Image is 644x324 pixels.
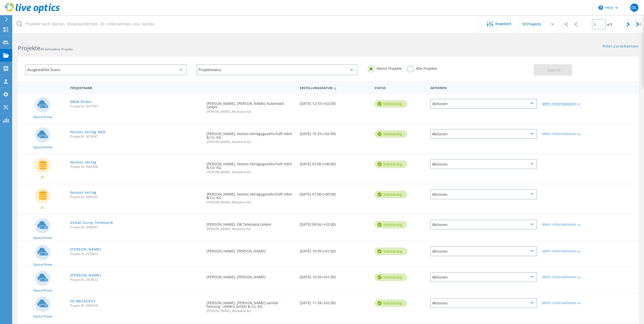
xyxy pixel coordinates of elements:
div: Aktionen [430,220,537,230]
div: [DATE] 10:39 (+01:00) [297,267,372,284]
div: vollständig [374,160,407,168]
div: [DATE] 09:56 (+02:00) [297,215,372,231]
div: [PERSON_NAME], Nomos Verlagsgesellschaft mbH & Co. KG [204,154,297,179]
a: Live Optics Dashboard [5,11,60,14]
a: Nomos Verlag [70,160,97,164]
a: [PERSON_NAME] [70,248,101,251]
a: [PERSON_NAME] [70,273,101,277]
div: Mehr Informationen [542,249,587,253]
div: Aktionen [430,298,537,308]
span: Optical Prime [33,236,52,239]
span: Projekt-ID: 2950010 [70,304,202,307]
a: Nomos Verlag BAD [70,130,105,134]
div: vollständig [374,248,407,255]
div: Mehr Informationen [542,102,587,105]
span: Optical Prime [33,263,52,266]
div: [PERSON_NAME], [PERSON_NAME] [204,241,297,258]
label: Meine Projekte [368,66,402,70]
span: Projekt-ID: 3074547 [70,135,202,138]
div: vollständig [374,100,407,108]
div: | [634,15,644,33]
div: Mehr Informationen [542,301,587,305]
div: | [560,15,571,33]
div: vollständig [374,299,407,307]
input: Projekte nach Namen, Verantwortlichem, ID, Unternehmen usw. suchen [13,15,479,33]
div: [DATE] 10:39 (+01:00) [297,241,372,258]
span: Optical Prime [33,315,52,318]
div: [DATE] 10:29 (+02:00) [297,124,372,141]
span: of 5 [607,22,612,27]
div: [PERSON_NAME], Nomos Verlagsgesellschaft mbH & Co. KG [204,184,297,209]
a: VxRail Survy Telematik [70,221,113,224]
span: Optical Prime [33,146,52,149]
button: Search [534,64,572,76]
div: vollständig [374,221,407,229]
div: Mehr Informationen [542,223,587,226]
div: [PERSON_NAME], [PERSON_NAME] Automobil GmbH [204,94,297,118]
span: Search [547,67,560,73]
div: Aktionen [428,83,540,92]
div: Aktionen [430,272,537,282]
a: SV-BACKUP01 [70,299,96,303]
div: [PERSON_NAME], [PERSON_NAME] sanitär · heizung · elektro GmbH & Co. KG [204,293,297,318]
span: [PERSON_NAME], Medialine AG [207,171,295,174]
span: Projekt-ID: 3065306 [70,165,202,168]
span: SC [41,176,44,179]
svg: \n [599,5,603,10]
div: Projektstatus [197,64,358,75]
a: BMW Rhein [70,100,91,104]
div: [DATE] 12:33 (+02:00) [297,94,372,110]
div: Erstellungsdatum [297,83,372,92]
div: [PERSON_NAME], [PERSON_NAME] [204,267,297,284]
div: Aktionen [430,246,537,256]
span: Optical Prime [33,289,52,292]
span: Projekt-ID: 3065305 [70,196,202,199]
span: OL [631,6,637,10]
div: [PERSON_NAME], DB Telematik GmbH [204,215,297,236]
div: Projektname [68,83,204,92]
div: [PERSON_NAME], Nomos Verlagsgesellschaft mbH & Co. KG [204,124,297,149]
span: Projekt-ID: 3048467 [70,226,202,229]
span: SC [41,206,44,209]
span: 46 Gefundene Projekte [40,47,73,51]
div: Aktionen [430,129,537,139]
div: vollständig [374,273,407,281]
span: [PERSON_NAME], Medialine AG [207,228,295,231]
span: Optical Prime [33,116,52,119]
span: [PERSON_NAME], Medialine AG [207,110,295,113]
span: Erweitert [495,22,511,26]
div: Aktionen [430,159,537,169]
div: Status [372,83,428,92]
span: [PERSON_NAME], Medialine AG [207,140,295,143]
a: Filter zurücksetzen [603,44,639,49]
div: vollständig [374,191,407,198]
a: Nomos Verlag [70,191,97,194]
div: Mehr Informationen [542,275,587,279]
span: Projekt-ID: 3077547 [70,105,202,108]
span: [PERSON_NAME], Medialine AG [207,310,295,313]
div: [DATE] 07:06 (+00:00) [297,154,372,171]
div: Ausgewählte Scans [25,64,186,75]
div: [DATE] 07:06 (+00:00) [297,184,372,201]
span: [PERSON_NAME], Medialine AG [207,201,295,204]
div: Aktionen [430,189,537,199]
div: Mehr Informationen [542,132,587,136]
span: Projekt-ID: 2970612 [70,278,202,281]
span: Projekt-ID: 2970614 [70,252,202,255]
label: Alle Projekte [407,66,437,70]
b: Projekte [18,44,40,52]
div: [DATE] 11:34 (+02:00) [297,293,372,310]
div: vollständig [374,130,407,138]
div: Aktionen [430,99,537,109]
